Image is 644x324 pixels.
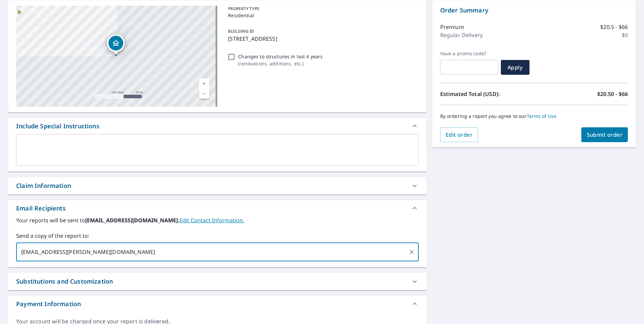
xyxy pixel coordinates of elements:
label: Have a promo code? [440,51,498,57]
div: Include Special Instructions [16,122,99,131]
p: BUILDING ID [228,28,254,34]
div: Include Special Instructions [8,118,427,134]
div: Dropped pin, building 1, Residential property, 505 Red Fox Ln Easton, PA 18040 [107,34,125,55]
div: Payment Information [8,296,427,312]
span: Apply [506,64,524,71]
button: Clear [407,247,416,257]
div: Email Recipients [8,200,427,216]
div: Claim Information [16,181,71,190]
p: $20.5 - $66 [600,23,628,31]
label: Send a copy of the report to: [16,232,419,240]
p: $20.50 - $66 [597,90,628,98]
p: ( renovations, additions, etc. ) [238,60,323,67]
div: Claim Information [8,177,427,194]
b: [EMAIL_ADDRESS][DOMAIN_NAME]. [85,217,180,224]
p: Estimated Total (USD): [440,90,534,98]
button: Submit order [581,127,628,142]
button: Apply [501,60,529,75]
span: Edit order [446,131,473,138]
p: PROPERTY TYPE [228,6,416,12]
div: Substitutions and Customization [16,277,113,286]
div: Substitutions and Customization [8,273,427,290]
p: $0 [622,31,628,39]
a: Current Level 17, Zoom In [199,78,209,89]
label: Your reports will be sent to [16,216,419,224]
p: Residential [228,12,416,19]
p: Order Summary [440,6,628,15]
p: Changes to structures in last 4 years [238,53,323,60]
button: Edit order [440,127,478,142]
span: Submit order [587,131,623,138]
p: Regular Delivery [440,31,483,39]
p: By ordering a report you agree to our [440,113,628,119]
div: Email Recipients [16,204,66,213]
div: Payment Information [16,299,81,309]
p: [STREET_ADDRESS] [228,35,416,43]
a: Current Level 17, Zoom Out [199,89,209,99]
a: EditContactInfo [180,217,244,224]
a: Terms of Use [527,113,557,119]
p: Premium [440,23,464,31]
